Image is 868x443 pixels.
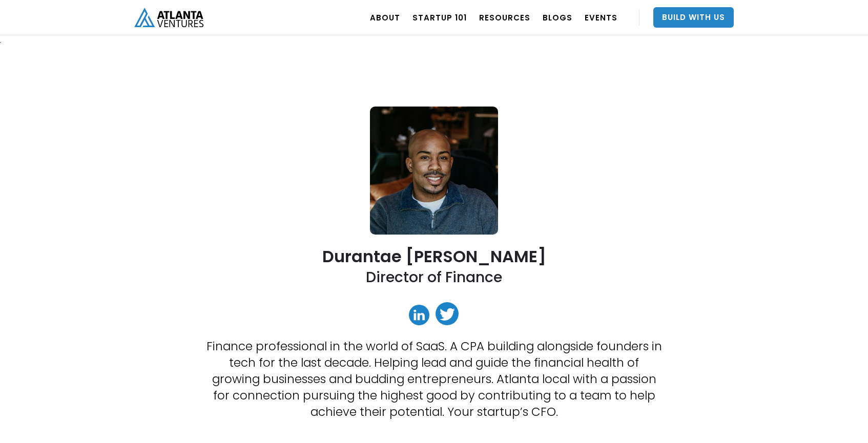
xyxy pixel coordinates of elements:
h2: Director of Finance [366,268,502,287]
p: Finance professional in the world of SaaS. A CPA building alongside founders in tech for the last... [204,338,663,420]
a: EVENTS [585,3,617,32]
h2: Durantae [PERSON_NAME] [322,247,546,265]
a: Build With Us [653,7,734,28]
a: Startup 101 [412,3,467,32]
a: BLOGS [543,3,572,32]
a: RESOURCES [479,3,530,32]
a: ABOUT [370,3,400,32]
